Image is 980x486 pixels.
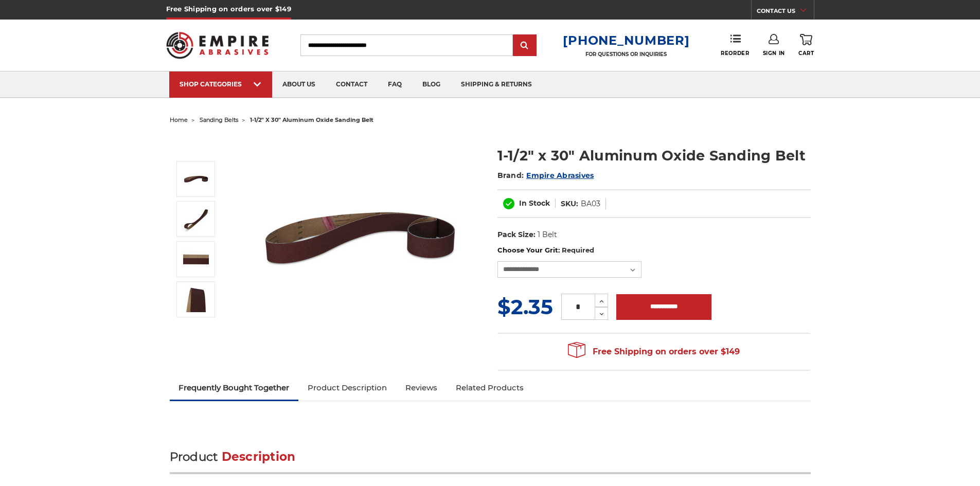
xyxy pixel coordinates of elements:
[250,116,373,123] span: 1-1/2" x 30" aluminum oxide sanding belt
[562,246,594,254] small: Required
[497,171,524,180] span: Brand:
[183,246,209,272] img: 1-1/2" x 30" AOX Sanding Belt
[378,71,412,98] a: faq
[497,245,811,256] label: Choose Your Grit:
[272,71,326,98] a: about us
[396,376,447,399] a: Reviews
[519,199,550,208] span: In Stock
[180,80,262,88] div: SHOP CATEGORIES
[538,229,557,240] dd: 1 Belt
[170,116,188,123] a: home
[563,33,689,48] a: [PHONE_NUMBER]
[200,116,238,123] a: sanding belts
[568,341,740,362] span: Free Shipping on orders over $149
[798,50,814,57] span: Cart
[798,34,814,57] a: Cart
[451,71,542,98] a: shipping & returns
[526,171,594,180] a: Empire Abrasives
[563,51,689,58] p: FOR QUESTIONS OR INQUIRIES
[514,35,535,56] input: Submit
[298,376,396,399] a: Product Description
[170,376,299,399] a: Frequently Bought Together
[412,71,451,98] a: blog
[497,146,811,166] h1: 1-1/2" x 30" Aluminum Oxide Sanding Belt
[326,71,378,98] a: contact
[721,50,749,57] span: Reorder
[763,50,785,57] span: Sign In
[166,25,269,65] img: Empire Abrasives
[447,376,533,399] a: Related Products
[721,34,749,56] a: Reorder
[183,286,209,312] img: 1-1/2" x 30" - Aluminum Oxide Sanding Belt
[757,5,814,20] a: CONTACT US
[561,199,578,209] dt: SKU:
[258,135,464,340] img: 1-1/2" x 30" Sanding Belt - Aluminum Oxide
[183,206,209,232] img: 1-1/2" x 30" Aluminum Oxide Sanding Belt
[581,199,600,209] dd: BA03
[222,449,296,464] span: Description
[170,449,218,464] span: Product
[183,166,209,192] img: 1-1/2" x 30" Sanding Belt - Aluminum Oxide
[497,229,536,240] dt: Pack Size:
[497,294,553,319] span: $2.35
